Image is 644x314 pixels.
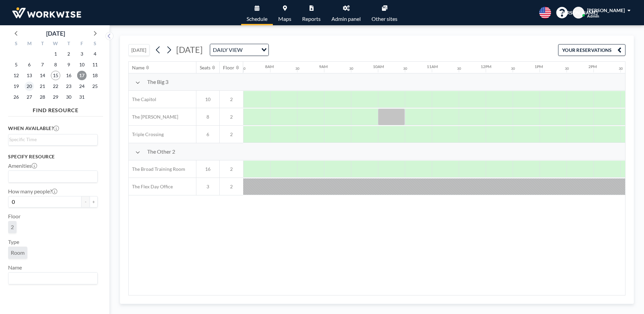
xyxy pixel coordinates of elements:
div: W [49,40,62,49]
div: 30 [457,66,461,71]
span: 10 [196,96,219,102]
span: Maps [278,16,291,22]
span: Sunday, October 12, 2025 [11,71,21,80]
span: Friday, October 17, 2025 [77,71,87,80]
div: 30 [295,66,299,71]
span: Sunday, October 19, 2025 [11,82,21,91]
div: 30 [403,66,407,71]
span: Monday, October 6, 2025 [25,60,34,69]
span: Sunday, October 26, 2025 [11,92,21,102]
button: [DATE] [128,44,150,56]
span: 2 [220,96,243,102]
div: 30 [349,66,353,71]
div: Search for option [8,171,97,182]
div: [DATE] [46,29,65,38]
span: Wednesday, October 22, 2025 [51,82,60,91]
span: [PERSON_NAME] [560,10,598,16]
span: Thursday, October 23, 2025 [64,82,73,91]
span: Thursday, October 30, 2025 [64,92,73,102]
span: DAILY VIEW [212,45,244,54]
img: organization-logo [11,6,83,20]
div: 30 [565,66,569,71]
span: Other sites [372,16,397,22]
div: F [75,40,88,49]
span: Wednesday, October 1, 2025 [51,49,60,59]
span: 2 [220,184,243,190]
div: S [10,40,23,49]
div: T [62,40,75,49]
span: Reports [302,16,321,22]
span: Wednesday, October 15, 2025 [51,71,60,80]
span: [PERSON_NAME] [587,7,625,13]
span: Friday, October 10, 2025 [77,60,87,69]
button: - [82,196,90,208]
div: 11AM [427,64,438,69]
span: Sunday, October 5, 2025 [11,60,21,69]
span: Wednesday, October 8, 2025 [51,60,60,69]
div: M [23,40,36,49]
div: 12PM [481,64,491,69]
span: The Broad Training Room [129,166,185,172]
span: 3 [196,184,219,190]
span: Tuesday, October 14, 2025 [38,71,47,80]
div: Seats [200,65,211,71]
label: Type [8,239,19,245]
div: 8AM [265,64,274,69]
span: The Other 2 [147,148,175,155]
span: Tuesday, October 7, 2025 [38,60,47,69]
div: 30 [241,66,246,71]
label: Amenities [8,162,37,169]
span: Saturday, October 18, 2025 [90,71,100,80]
span: Friday, October 24, 2025 [77,82,87,91]
div: 2PM [588,64,597,69]
input: Search for option [9,274,94,283]
span: Thursday, October 2, 2025 [64,49,73,59]
div: 10AM [373,64,384,69]
span: The Capitol [129,96,156,102]
span: Tuesday, October 28, 2025 [38,92,47,102]
div: Name [132,65,144,71]
span: Room [11,249,25,256]
span: The Big 3 [147,78,168,85]
div: S [88,40,101,49]
div: T [36,40,49,49]
button: YOUR RESERVATIONS [558,44,625,56]
span: [DATE] [176,44,203,55]
span: Friday, October 31, 2025 [77,92,87,102]
div: 30 [511,66,515,71]
span: Thursday, October 9, 2025 [64,60,73,69]
div: Search for option [210,44,268,56]
div: Search for option [8,273,97,284]
input: Search for option [9,172,94,181]
h4: FIND RESOURCE [8,104,103,114]
span: Monday, October 13, 2025 [25,71,34,80]
button: + [90,196,98,208]
span: Triple Crossing [129,131,164,137]
span: 2 [220,166,243,172]
span: 2 [220,131,243,137]
div: 9AM [319,64,328,69]
span: Thursday, October 16, 2025 [64,71,73,80]
span: Saturday, October 4, 2025 [90,49,100,59]
span: Admin panel [331,16,361,22]
span: 2 [11,224,14,230]
span: The Flex Day Office [129,184,173,190]
div: 30 [619,66,623,71]
div: Search for option [8,134,97,145]
span: Monday, October 27, 2025 [25,92,34,102]
span: 2 [220,114,243,120]
span: 8 [196,114,219,120]
span: Admin [587,13,599,19]
span: Tuesday, October 21, 2025 [38,82,47,91]
div: 1PM [535,64,543,69]
label: Name [8,264,22,271]
h3: Specify resource [8,154,98,160]
span: 16 [196,166,219,172]
span: 6 [196,131,219,137]
span: Friday, October 3, 2025 [77,49,87,59]
div: Floor [223,65,234,71]
input: Search for option [245,45,257,54]
label: How many people? [8,188,57,195]
span: The [PERSON_NAME] [129,114,178,120]
label: Floor [8,213,21,220]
